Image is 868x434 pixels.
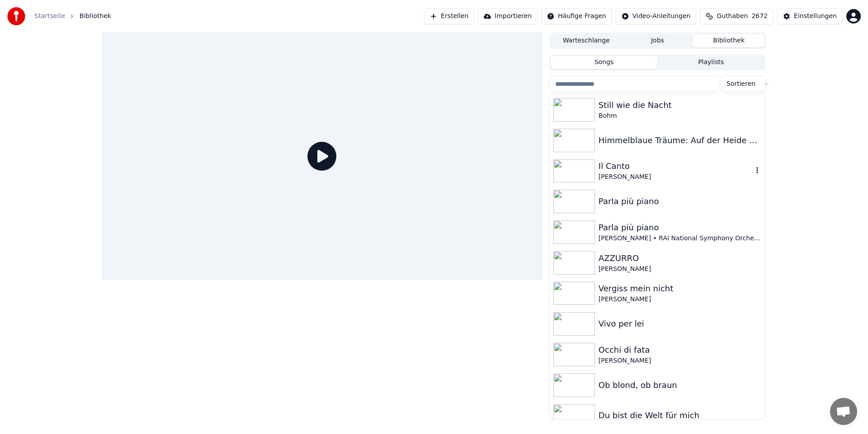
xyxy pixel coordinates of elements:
[616,8,697,24] button: Video-Anleitungen
[424,8,474,24] button: Erstellen
[599,356,762,365] div: [PERSON_NAME]
[551,34,622,47] button: Warteschlange
[700,8,774,24] button: Guthaben2672
[726,79,755,89] span: Sortieren
[599,317,762,330] div: Vivo per lei
[599,379,762,392] div: Ob blond, ob braun
[599,99,762,112] div: Still wie die Nacht
[541,8,612,24] button: Häufige Fragen
[551,56,658,69] button: Songs
[599,221,762,234] div: Parla più piano
[599,344,762,356] div: Occhi di fata
[599,409,762,422] div: Du bist die Welt für mich
[80,12,111,21] span: Bibliothek
[599,234,762,243] div: [PERSON_NAME] • RAI National Symphony Orchestra • [PERSON_NAME]
[657,56,764,69] button: Playlists
[717,12,748,21] span: Guthaben
[34,12,111,21] nav: breadcrumb
[599,160,753,173] div: Il Canto
[693,34,764,47] button: Bibliothek
[599,282,762,295] div: Vergiss mein nicht
[599,112,762,121] div: Bohm
[622,34,693,47] button: Jobs
[34,12,65,21] a: Startseite
[599,265,762,274] div: [PERSON_NAME]
[599,173,753,182] div: [PERSON_NAME]
[830,398,857,425] div: Chat öffnen
[751,12,768,21] span: 2672
[478,8,538,24] button: Importieren
[599,252,762,265] div: AZZURRO
[599,295,762,304] div: [PERSON_NAME]
[777,8,843,24] button: Einstellungen
[599,195,762,208] div: Parla più piano
[794,12,837,21] div: Einstellungen
[599,134,762,147] div: Himmelblaue Träume: Auf der Heide blüh'n die letzten Rosen
[7,7,25,25] img: youka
